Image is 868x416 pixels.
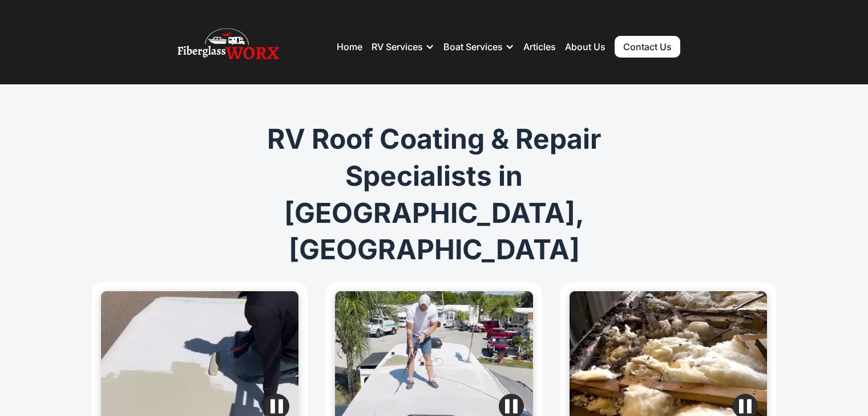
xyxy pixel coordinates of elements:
[177,24,279,70] img: Fiberglass WorX – RV Repair, RV Roof & RV Detailing
[443,41,503,52] div: Boat Services
[565,41,605,52] a: About Us
[337,41,362,52] a: Home
[215,121,653,268] h1: RV Roof Coating & Repair Specialists in [GEOGRAPHIC_DATA], [GEOGRAPHIC_DATA]
[615,36,680,58] a: Contact Us
[372,41,423,52] div: RV Services
[523,41,556,52] a: Articles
